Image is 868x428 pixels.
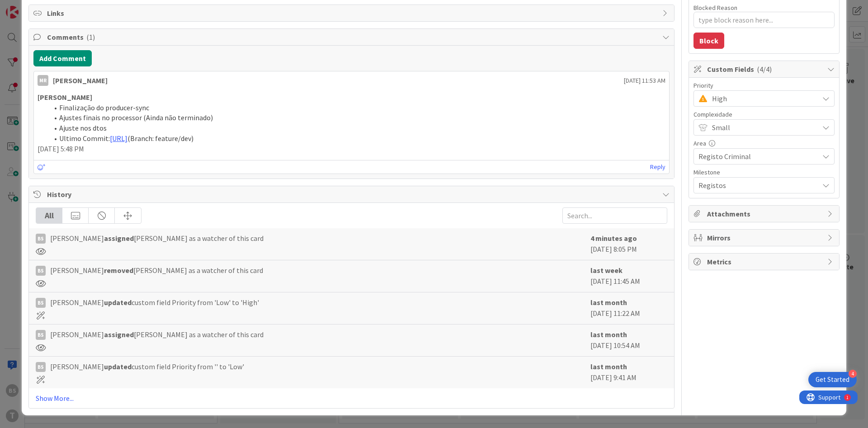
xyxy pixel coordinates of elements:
[693,4,737,12] label: Blocked Reason
[104,266,133,275] b: removed
[693,111,835,118] div: Complexidade
[693,33,724,49] button: Block
[33,50,92,66] button: Add Comment
[36,208,62,223] div: All
[36,393,667,404] a: Show More...
[86,33,95,42] span: ( 1 )
[50,233,264,244] span: [PERSON_NAME] [PERSON_NAME] as a watcher of this card
[590,266,623,275] b: last week
[59,134,110,143] span: Ultimo Commit:
[707,256,823,267] span: Metrics
[47,4,49,11] div: 1
[590,233,667,255] div: [DATE] 8:05 PM
[712,92,814,105] span: High
[590,297,667,320] div: [DATE] 11:22 AM
[590,330,627,339] b: last month
[624,76,665,85] span: [DATE] 11:53 AM
[650,161,665,173] a: Reply
[36,330,46,340] div: BS
[104,362,132,371] b: updated
[50,265,263,276] span: [PERSON_NAME] [PERSON_NAME] as a watcher of this card
[712,121,814,134] span: Small
[590,362,627,371] b: last month
[50,361,244,372] span: [PERSON_NAME] custom field Priority from '' to 'Low'
[698,179,814,192] span: Registos
[127,134,193,143] span: (Branch: feature/dev)
[38,144,84,153] span: [DATE] 5:48 PM
[104,330,134,339] b: assigned
[36,362,46,372] div: BS
[110,134,127,143] a: [URL]
[53,75,108,86] div: [PERSON_NAME]
[707,232,823,243] span: Mirrors
[104,234,134,243] b: assigned
[707,64,823,75] span: Custom Fields
[50,297,259,308] span: [PERSON_NAME] custom field Priority from 'Low' to 'High'
[816,375,849,384] div: Get Started
[693,140,835,146] div: Area
[36,266,46,276] div: BS
[59,123,107,132] span: Ajuste nos dtos
[50,329,264,340] span: [PERSON_NAME] [PERSON_NAME] as a watcher of this card
[590,329,667,352] div: [DATE] 10:54 AM
[698,150,814,163] span: Registo Criminal
[38,93,92,102] strong: [PERSON_NAME]
[562,207,667,224] input: Search...
[38,75,48,86] div: MR
[47,189,658,200] span: History
[590,265,667,287] div: [DATE] 11:45 AM
[104,298,132,307] b: updated
[707,208,823,219] span: Attachments
[47,32,658,42] span: Comments
[693,82,835,89] div: Priority
[59,103,149,112] span: Finalização do producer-sync
[59,113,213,122] span: Ajustes finais no processor (Ainda não terminado)
[47,8,658,19] span: Links
[19,1,41,12] span: Support
[590,234,637,243] b: 4 minutes ago
[693,169,835,175] div: Milestone
[36,298,46,308] div: BS
[590,298,627,307] b: last month
[757,65,772,74] span: ( 4/4 )
[590,361,667,384] div: [DATE] 9:41 AM
[808,372,857,387] div: Open Get Started checklist, remaining modules: 4
[849,370,857,378] div: 4
[36,234,46,244] div: BS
